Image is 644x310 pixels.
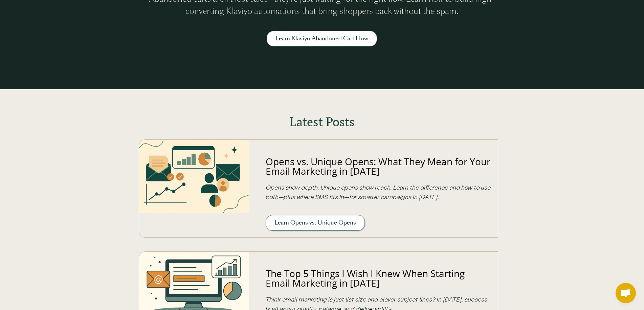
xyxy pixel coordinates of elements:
[139,140,249,213] img: Flat illustration comparing email opens and unique opens with analytics icons.
[266,267,465,289] a: The Top 5 Things I Wish I Knew When Starting Email Marketing in [DATE]
[139,114,506,129] h2: Latest Posts
[266,155,490,177] a: Opens vs. Unique Opens: What They Mean for Your Email Marketing in [DATE]
[266,182,491,201] p: Opens show depth. Unique opens show reach. Learn the difference and how to use both—plus where SM...
[266,215,365,231] a: Learn Opens vs. Unique Opens
[616,283,636,303] div: Open chat
[267,31,377,46] a: Learn Klaviyo Abandoned Cart Flow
